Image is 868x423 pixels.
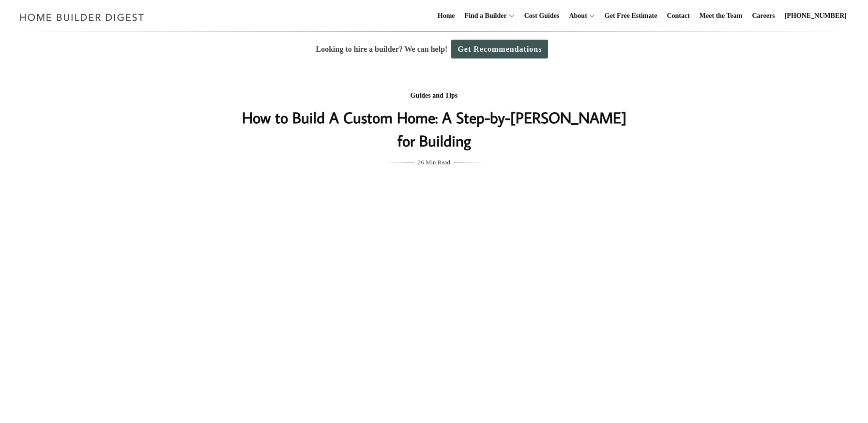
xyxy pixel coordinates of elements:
a: About [565,0,587,31]
a: Careers [748,0,779,31]
a: [PHONE_NUMBER] [781,0,851,31]
a: Get Recommendations [451,40,548,58]
h1: How to Build A Custom Home: A Step-by-[PERSON_NAME] for Building [241,106,627,152]
a: Guides and Tips [411,92,458,99]
a: Meet the Team [696,0,746,31]
a: Get Free Estimate [601,0,661,31]
span: 26 Min Read [418,157,450,168]
img: Home Builder Digest [15,8,149,27]
a: Contact [663,0,693,31]
a: Find a Builder [461,0,507,31]
a: Home [434,0,459,31]
a: Cost Guides [520,0,563,31]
